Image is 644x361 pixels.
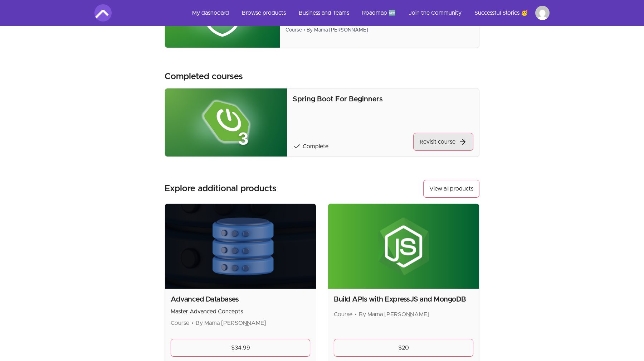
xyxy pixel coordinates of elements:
[186,4,550,21] nav: Main
[286,27,473,34] div: Course • By Mama [PERSON_NAME]
[186,4,235,21] a: My dashboard
[165,71,243,82] h3: Completed courses
[171,307,310,316] p: Master Advanced Concepts
[165,204,316,289] img: Product image for Advanced Databases
[334,294,473,304] h2: Build APIs with ExpressJS and MongoDB
[535,6,550,20] img: Profile image for Nkongolo Kabua Ka Ntanda
[359,312,429,317] span: By Mama [PERSON_NAME]
[356,4,401,21] a: Roadmap 🆕
[334,339,473,357] a: $20
[236,4,292,21] a: Browse products
[469,4,534,21] a: Successful Stories 🥳
[94,4,112,21] img: Amigoscode logo
[165,88,287,157] img: Product image for Spring Boot For Beginners
[293,94,473,104] p: Spring Boot For Beginners
[334,312,352,317] span: Course
[423,180,479,198] a: View all products
[293,4,355,21] a: Business and Teams
[293,142,301,151] span: check
[191,320,194,326] span: •
[165,183,277,194] h3: Explore additional products
[171,339,310,357] a: $34.99
[171,294,310,304] h2: Advanced Databases
[403,4,467,21] a: Join the Community
[196,320,266,326] span: By Mama [PERSON_NAME]
[355,312,357,317] span: •
[328,204,479,289] img: Product image for Build APIs with ExpressJS and MongoDB
[413,133,473,151] a: Revisit course
[171,320,189,326] span: Course
[303,144,328,149] span: Complete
